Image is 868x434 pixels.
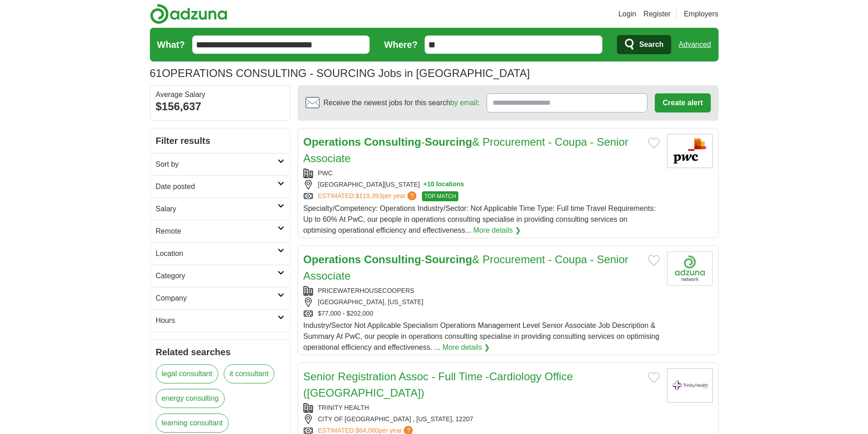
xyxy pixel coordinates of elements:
div: CITY OF [GEOGRAPHIC_DATA] , [US_STATE], 12207 [303,414,660,424]
span: ? [407,191,416,200]
a: More details ❯ [442,342,490,353]
strong: Consulting [364,253,421,266]
h2: Category [156,271,277,281]
img: Adzuna logo [150,4,227,24]
button: Search [617,35,671,54]
div: [GEOGRAPHIC_DATA], [US_STATE] [303,297,660,307]
button: Add to favorite jobs [648,255,660,266]
div: Average Salary [156,91,284,98]
h2: Company [156,293,277,304]
a: More details ❯ [473,225,521,236]
h2: Location [156,248,277,259]
h2: Filter results [150,128,290,153]
h2: Date posted [156,181,277,192]
span: Search [639,36,663,54]
h2: Remote [156,226,277,237]
a: Employers [684,9,719,20]
h2: Sort by [156,159,277,170]
strong: Operations [303,136,361,148]
span: Industry/Sector Not Applicable Specialism Operations Management Level Senior Associate Job Descri... [303,322,660,351]
a: Operations Consulting-Sourcing& Procurement - Coupa - Senior Associate [303,253,629,282]
h1: OPERATIONS CONSULTING - SOURCING Jobs in [GEOGRAPHIC_DATA] [150,67,530,79]
label: Where? [384,38,417,51]
a: it consultant [224,364,274,383]
img: Trinity Health logo [667,368,713,403]
a: energy consulting [156,389,225,408]
div: $77,000 - $202,000 [303,309,660,318]
a: by email [450,99,478,107]
h2: Related searches [156,345,284,359]
a: Remote [150,220,290,242]
span: TOP MATCH [422,191,458,201]
span: Specialty/Competency: Operations Industry/Sector: Not Applicable Time Type: Full time Travel Requ... [303,204,656,234]
h2: Salary [156,204,277,214]
strong: Sourcing [425,136,472,148]
span: $119,393 [355,192,382,199]
a: PWC [318,169,333,177]
a: Salary [150,198,290,220]
a: Location [150,242,290,265]
strong: Sourcing [425,253,472,266]
button: Add to favorite jobs [648,138,660,148]
img: PwC logo [667,134,713,168]
a: Category [150,265,290,287]
a: Company [150,287,290,309]
div: $156,637 [156,98,284,115]
span: Receive the newest jobs for this search : [324,97,479,108]
a: Register [643,9,671,20]
a: Date posted [150,175,290,198]
img: Company logo [667,251,713,286]
a: legal consultant [156,364,218,383]
strong: Operations [303,253,361,266]
a: Operations Consulting-Sourcing& Procurement - Coupa - Senior Associate [303,136,629,164]
span: 61 [150,65,162,82]
strong: Consulting [364,136,421,148]
a: ESTIMATED:$119,393per year? [318,191,419,201]
button: Add to favorite jobs [648,372,660,383]
div: PRICEWATERHOUSECOOPERS [303,286,660,296]
span: $64,060 [355,427,379,434]
a: TRINITY HEALTH [318,404,369,411]
a: Advanced [678,36,711,54]
a: Senior Registration Assoc - Full Time -Cardiology Office ([GEOGRAPHIC_DATA]) [303,370,573,399]
button: Create alert [655,93,710,112]
button: +10 locations [423,180,464,189]
a: learning consultant [156,414,229,433]
label: What? [157,38,185,51]
a: Login [618,9,636,20]
span: + [423,180,427,189]
a: Sort by [150,153,290,175]
a: Hours [150,309,290,332]
h2: Hours [156,315,277,326]
div: [GEOGRAPHIC_DATA][US_STATE] [303,180,660,189]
